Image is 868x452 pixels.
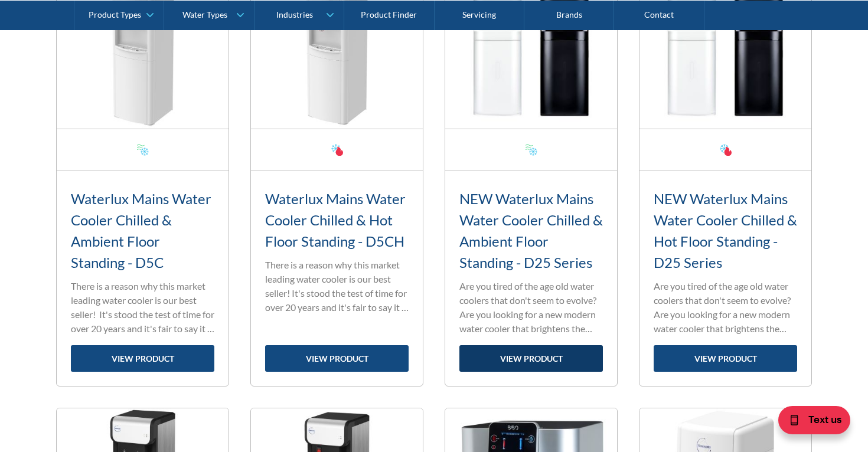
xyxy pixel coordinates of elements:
[654,279,797,336] p: Are you tired of the age old water coolers that don't seem to evolve? Are you looking for a new m...
[71,345,214,372] a: view product
[459,279,603,336] p: Are you tired of the age old water coolers that don't seem to evolve? Are you looking for a new m...
[182,9,227,19] div: Water Types
[654,188,797,273] h3: NEW Waterlux Mains Water Cooler Chilled & Hot Floor Standing - D25 Series
[276,9,313,19] div: Industries
[459,188,603,273] h3: NEW Waterlux Mains Water Cooler Chilled & Ambient Floor Standing - D25 Series
[89,9,141,19] div: Product Types
[459,345,603,372] a: view product
[71,188,214,273] h3: Waterlux Mains Water Cooler Chilled & Ambient Floor Standing - D5C
[265,258,409,315] p: There is a reason why this market leading water cooler is our best seller! It's stood the test of...
[750,393,868,452] iframe: podium webchat widget bubble
[654,345,797,372] a: view product
[71,279,214,336] p: There is a reason why this market leading water cooler is our best seller! It's stood the test of...
[265,345,409,372] a: view product
[265,188,409,252] h3: Waterlux Mains Water Cooler Chilled & Hot Floor Standing - D5CH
